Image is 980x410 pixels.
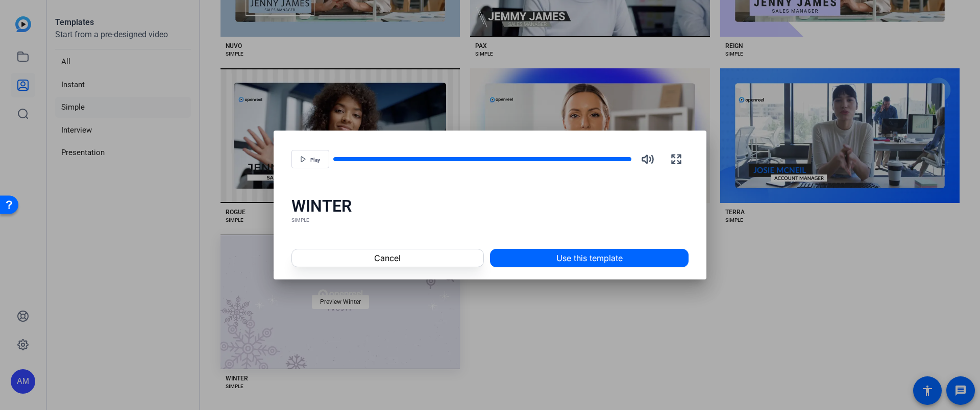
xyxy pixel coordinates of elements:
[635,147,660,171] button: Mute
[310,157,320,163] span: Play
[291,150,329,168] button: Play
[291,196,689,216] div: WINTER
[556,252,623,264] span: Use this template
[664,147,689,171] button: Fullscreen
[490,249,689,267] button: Use this template
[291,216,689,224] div: SIMPLE
[374,252,401,264] span: Cancel
[291,249,484,267] button: Cancel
